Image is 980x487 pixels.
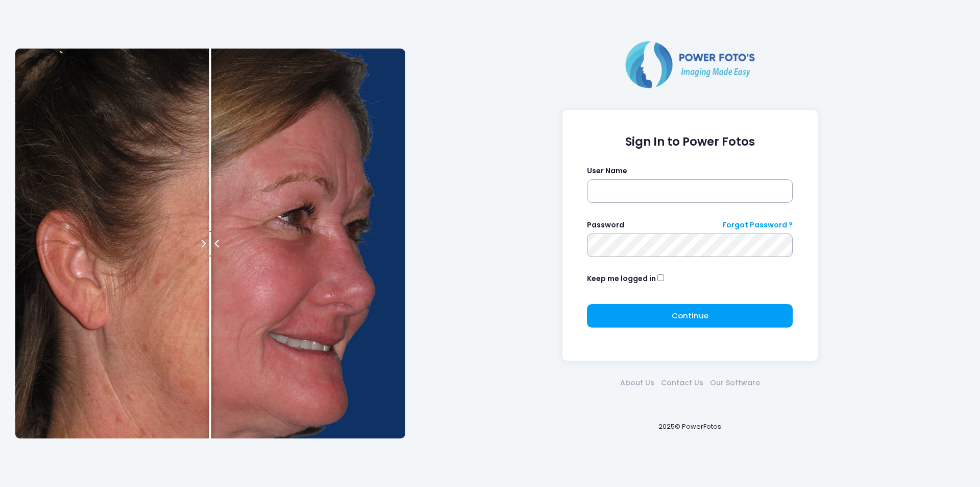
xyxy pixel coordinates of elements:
[617,378,657,388] a: About Us
[706,378,763,388] a: Our Software
[672,310,708,321] span: Continue
[587,135,793,149] h1: Sign In to Power Fotos
[415,405,965,448] div: 2025© PowerFotos
[657,378,706,388] a: Contact Us
[587,166,627,176] label: User Name
[587,220,624,230] label: Password
[621,39,759,90] img: Logo
[722,220,793,230] a: Forgot Password ?
[587,304,793,328] button: Continue
[587,273,656,284] label: Keep me logged in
